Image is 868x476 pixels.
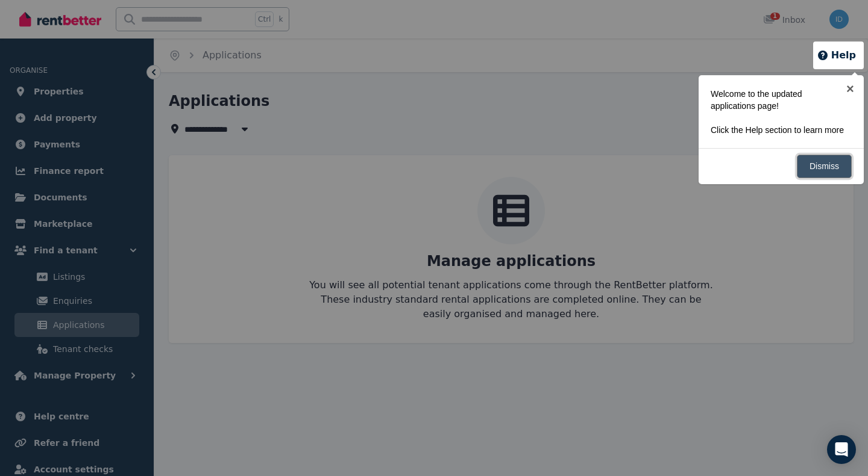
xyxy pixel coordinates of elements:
[797,155,852,178] a: Dismiss
[827,435,856,464] div: Open Intercom Messenger
[711,88,844,112] p: Welcome to the updated applications page!
[837,75,864,102] a: ×
[711,124,844,136] p: Click the Help section to learn more
[817,48,856,63] button: Help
